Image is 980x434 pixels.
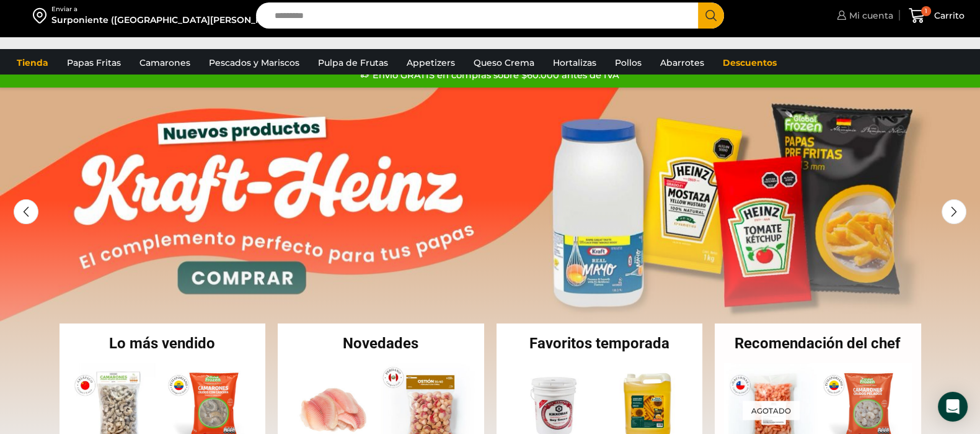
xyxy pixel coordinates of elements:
[846,9,893,22] span: Mi cuenta
[906,1,968,30] a: 1 Carrito
[743,401,800,420] p: Agotado
[654,51,710,75] a: Abarrotes
[14,199,38,224] div: Previous slide
[33,5,51,26] img: address-field-icon.svg
[203,51,306,75] a: Pescados y Mariscos
[51,14,288,26] div: Surponiente ([GEOGRAPHIC_DATA][PERSON_NAME])
[609,51,648,75] a: Pollos
[921,6,931,16] span: 1
[60,336,266,351] h2: Lo más vendido
[278,336,484,351] h2: Novedades
[400,51,461,75] a: Appetizers
[51,5,288,14] div: Enviar a
[497,336,703,351] h2: Favoritos temporada
[717,51,783,75] a: Descuentos
[467,51,541,75] a: Queso Crema
[698,2,724,29] button: Search button
[61,51,127,75] a: Papas Fritas
[11,51,55,75] a: Tienda
[312,51,394,75] a: Pulpa de Frutas
[938,392,968,422] div: Open Intercom Messenger
[942,199,966,224] div: Next slide
[931,9,965,22] span: Carrito
[834,3,893,28] a: Mi cuenta
[133,51,196,75] a: Camarones
[547,51,603,75] a: Hortalizas
[715,336,921,351] h2: Recomendación del chef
